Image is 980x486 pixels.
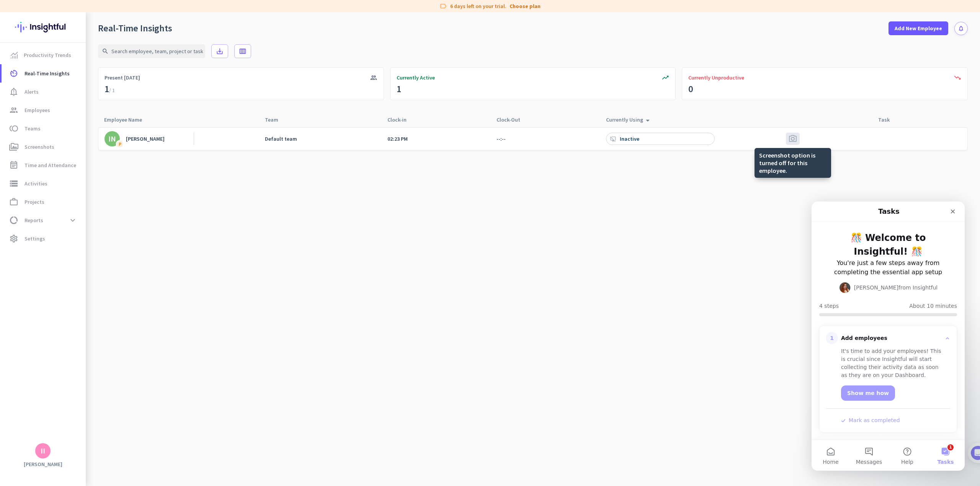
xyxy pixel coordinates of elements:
[688,74,744,81] span: Currently Unproductive
[239,47,247,55] i: calendar_view_week
[9,142,18,151] i: perm_media
[2,229,86,248] a: settingsSettings
[9,124,18,133] i: toll
[24,50,71,60] span: Productivity Trends
[439,2,447,10] i: label
[24,179,47,188] span: Activities
[661,74,669,81] i: trending_up
[397,83,401,95] div: 1
[889,21,948,35] button: Add New Employee
[812,202,965,471] iframe: Intercom live chat
[643,116,652,125] i: arrow_drop_up
[24,69,70,78] span: Real-Time Insights
[24,87,39,96] span: Alerts
[9,216,18,225] i: data_usage
[9,197,18,206] i: work_outline
[606,114,652,125] div: Currently Using
[9,161,18,170] i: event_note
[24,197,44,206] span: Projects
[9,69,18,78] i: av_timer
[98,44,205,58] input: Search employee, team, project or task
[2,46,86,64] a: menu-itemProductivity Trends
[104,114,151,125] div: Employee Name
[265,135,297,142] div: Default team
[2,156,86,174] a: event_noteTime and Attendance
[2,64,86,83] a: av_timerReal-Time Insights
[954,74,961,81] i: trending_down
[105,74,140,81] span: Present [DATE]
[234,44,251,58] button: calendar_view_week
[24,106,50,115] span: Employees
[788,134,797,143] span: photo_camera
[41,447,45,455] div: II
[9,179,18,188] i: storage
[211,44,228,58] button: save_alt
[15,12,71,42] img: Insightful logo
[24,142,54,151] span: Screenshots
[497,114,529,125] div: Clock-Out
[2,193,86,211] a: work_outlineProjects
[105,131,194,146] a: INP[PERSON_NAME]
[102,48,109,55] i: search
[510,2,541,10] a: Choose plan
[954,22,968,35] button: notifications
[878,114,899,125] div: Task
[2,83,86,101] a: notification_importantAlerts
[497,135,506,142] app-real-time-attendance-cell: --:--
[105,83,115,95] div: 1
[109,87,115,94] span: / 1
[116,140,124,148] div: P
[2,138,86,156] a: perm_mediaScreenshots
[387,135,408,142] app-real-time-attendance-cell: 02:23 PM
[9,106,18,115] i: group
[610,136,616,142] i: desktop_access_disabled
[98,23,172,34] div: Real-Time Insights
[265,114,287,125] div: Team
[397,74,435,81] span: Currently Active
[9,87,18,96] i: notification_important
[24,161,76,170] span: Time and Attendance
[265,135,316,142] a: Default team
[126,135,165,142] div: [PERSON_NAME]
[688,83,693,95] div: 0
[24,216,43,225] span: Reports
[958,25,964,32] i: notifications
[895,24,942,32] span: Add New Employee
[24,234,45,243] span: Settings
[620,135,641,142] div: Inactive
[24,124,41,133] span: Teams
[370,74,377,81] i: group
[66,213,80,227] button: expand_more
[9,234,18,243] i: settings
[2,101,86,119] a: groupEmployees
[2,119,86,138] a: tollTeams
[2,211,86,229] a: data_usageReportsexpand_more
[387,114,416,125] div: Clock-in
[108,135,116,143] div: IN
[216,47,224,55] i: save_alt
[11,52,18,59] img: menu-item
[2,174,86,193] a: storageActivities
